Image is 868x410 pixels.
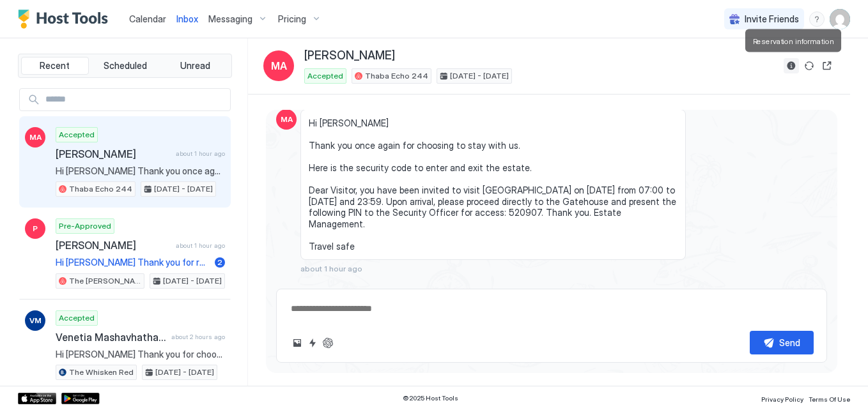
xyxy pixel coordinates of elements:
span: The Whisken Red [69,367,134,378]
span: Pricing [278,13,306,25]
input: Input Field [40,89,230,110]
button: Scheduled [91,57,159,75]
span: Hi [PERSON_NAME] Thank you once again for choosing to stay with us. Here is the security code to ... [309,118,678,252]
span: about 2 hours ago [171,333,225,341]
span: [PERSON_NAME] [56,239,171,252]
a: Host Tools Logo [18,10,114,29]
span: Thaba Echo 244 [69,183,132,195]
span: Hi [PERSON_NAME] Thank you once again for choosing to stay with us. Here is the security code to ... [56,165,225,177]
button: Sync reservation [802,58,817,73]
span: about 1 hour ago [300,264,362,273]
span: about 1 hour ago [176,241,225,250]
span: [PERSON_NAME] [304,49,395,63]
span: Accepted [59,312,95,324]
span: [PERSON_NAME] [56,148,171,160]
div: menu [809,11,825,27]
span: about 1 hour ago [176,149,225,158]
div: tab-group [18,54,232,78]
span: Venetia Mashavhathanga [56,331,166,344]
span: Accepted [307,70,343,82]
button: Open reservation [819,58,835,73]
span: Messaging [208,13,252,25]
span: Scheduled [104,60,147,72]
span: Recent [40,60,70,72]
button: Send [750,331,814,354]
span: [DATE] - [DATE] [450,70,509,82]
span: Invite Friends [745,13,799,25]
a: App Store [18,393,56,404]
span: Unread [180,60,210,72]
a: Google Play Store [61,393,100,404]
div: User profile [830,9,850,29]
span: MA [271,58,287,73]
span: Hi [PERSON_NAME] Thank you for reaching out. Yes, we have provided laundry powder , towels, and l... [56,257,210,268]
button: Upload image [290,335,305,351]
span: [DATE] - [DATE] [163,275,222,287]
a: Inbox [176,12,198,26]
div: Send [779,336,800,349]
span: [DATE] - [DATE] [155,367,214,378]
button: Reservation information [784,58,799,73]
a: Calendar [129,12,166,26]
span: © 2025 Host Tools [403,394,458,402]
span: Inbox [176,13,198,24]
button: Quick reply [305,335,320,351]
span: Calendar [129,13,166,24]
span: Reservation information [753,36,834,46]
span: VM [29,315,42,326]
span: P [33,223,38,234]
span: Thaba Echo 244 [365,70,428,82]
span: The [PERSON_NAME] 397 [69,275,141,287]
button: Unread [161,57,229,75]
span: Terms Of Use [809,395,850,403]
span: Pre-Approved [59,220,111,232]
a: Privacy Policy [761,391,803,405]
span: Hi [PERSON_NAME] Thank you for choosing to stay with us. Yes the address is correct, additional o... [56,349,225,360]
span: Privacy Policy [761,395,803,403]
span: MA [281,114,293,125]
button: Recent [21,57,89,75]
a: Terms Of Use [809,391,850,405]
span: 2 [217,257,222,267]
span: Accepted [59,129,95,140]
span: MA [29,132,42,143]
span: [DATE] - [DATE] [154,183,213,195]
button: ChatGPT Auto Reply [320,335,336,351]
